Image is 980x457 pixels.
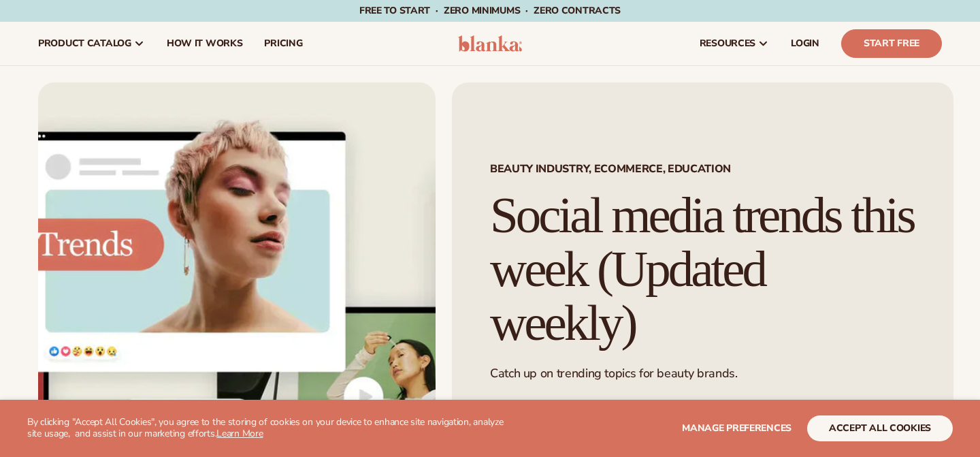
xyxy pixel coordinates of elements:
h1: Social media trends this week (Updated weekly) [490,189,915,349]
span: LOGIN [791,38,819,49]
p: By clicking "Accept All Cookies", you agree to the storing of cookies on your device to enhance s... [27,417,512,440]
a: Learn More [216,427,263,440]
span: product catalog [38,38,131,49]
button: accept all cookies [807,415,953,441]
a: product catalog [27,22,156,65]
span: Beauty Industry, Ecommerce, Education [490,163,915,174]
span: How It Works [167,38,243,49]
button: Manage preferences [682,415,791,441]
a: LOGIN [780,22,830,65]
img: logo [458,35,523,52]
a: pricing [253,22,313,65]
a: Start Free [841,29,942,58]
a: How It Works [156,22,254,65]
span: resources [700,38,755,49]
span: Manage preferences [682,422,791,435]
span: Catch up on trending topics for beauty brands. [490,365,737,381]
span: Free to start · ZERO minimums · ZERO contracts [359,4,621,17]
span: pricing [264,38,302,49]
a: resources [689,22,780,65]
